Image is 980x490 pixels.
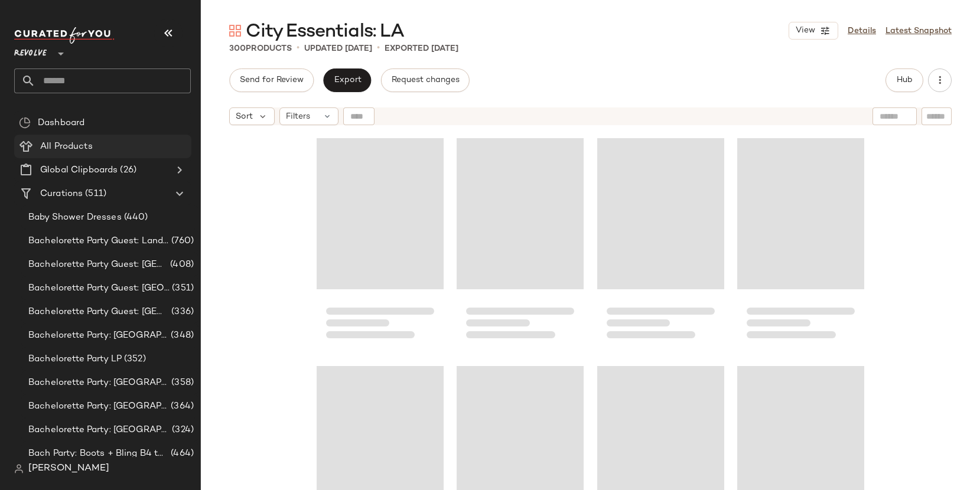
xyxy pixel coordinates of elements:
span: (511) [83,187,106,201]
span: (464) [168,447,194,460]
span: All Products [40,140,93,153]
span: • [297,41,299,55]
img: cfy_white_logo.C9jOOHJF.svg [14,27,115,44]
span: Bachelorette Party LP [28,352,122,366]
div: Products [229,43,292,55]
span: (348) [168,329,194,342]
span: Global Clipboards [40,164,118,177]
a: Latest Snapshot [885,25,952,37]
span: (358) [169,376,194,390]
span: City Essentials: LA [246,20,404,44]
span: (351) [170,282,194,295]
span: (408) [168,258,194,272]
div: Loading... [597,133,724,352]
span: Dashboard [38,116,84,130]
span: Bachelorette Party Guest: Landing Page [28,234,169,248]
span: Bachelorette Party Guest: [GEOGRAPHIC_DATA] [28,282,170,295]
p: updated [DATE] [304,43,372,55]
span: (26) [118,164,136,177]
span: Sort [236,110,253,123]
button: Request changes [381,68,470,92]
div: Loading... [317,133,444,352]
span: Curations [40,187,83,201]
span: Send for Review [239,76,304,85]
span: Bach Party: Boots + Bling B4 the Ring [28,447,168,460]
a: Details [848,25,876,37]
div: Loading... [737,133,864,352]
button: Export [323,68,371,92]
button: Send for Review [229,68,314,92]
img: svg%3e [229,25,241,37]
span: Filters [286,110,310,123]
span: Hub [896,76,913,85]
p: Exported [DATE] [385,43,458,55]
span: View [795,26,815,35]
span: Revolve [14,40,47,61]
span: Request changes [391,76,460,85]
img: svg%3e [14,464,24,473]
span: Bachelorette Party: [GEOGRAPHIC_DATA] [28,400,168,413]
span: Export [333,76,361,85]
span: Bachelorette Party: [GEOGRAPHIC_DATA] [28,423,170,437]
span: Baby Shower Dresses [28,211,122,224]
span: Bachelorette Party Guest: [GEOGRAPHIC_DATA] [28,305,169,319]
span: • [377,41,380,55]
button: Hub [885,68,923,92]
span: (336) [169,305,194,319]
span: (440) [122,211,148,224]
span: (352) [122,352,146,366]
span: Bachelorette Party: [GEOGRAPHIC_DATA] [28,376,169,390]
button: View [789,22,838,40]
span: (324) [170,423,194,437]
img: svg%3e [19,117,31,129]
span: (364) [168,400,194,413]
span: (760) [169,234,194,248]
span: [PERSON_NAME] [28,462,109,476]
span: Bachelorette Party: [GEOGRAPHIC_DATA] [28,329,168,342]
span: 300 [229,44,246,53]
div: Loading... [457,133,584,352]
span: Bachelorette Party Guest: [GEOGRAPHIC_DATA] [28,258,168,272]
